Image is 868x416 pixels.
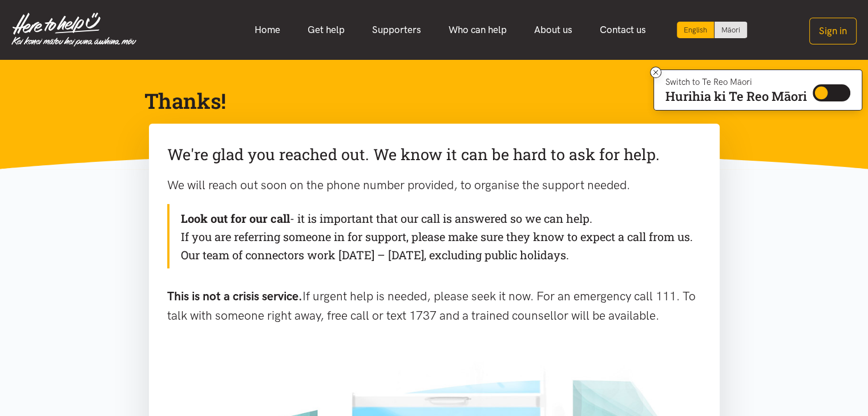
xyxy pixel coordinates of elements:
[144,87,706,115] h1: Thanks!
[167,142,701,167] p: We're glad you reached out. We know it can be hard to ask for help.
[714,22,747,38] a: Switch to Te Reo Māori
[809,18,857,44] button: Sign in
[665,91,807,101] p: Hurihia ki Te Reo Māori
[167,289,302,303] b: This is not a crisis service.
[11,13,136,47] img: Home
[677,22,748,38] div: Language toggle
[435,18,520,42] a: Who can help
[520,18,586,42] a: About us
[241,18,294,42] a: Home
[586,18,660,42] a: Contact us
[167,176,701,195] p: We will reach out soon on the phone number provided, to organise the support needed.
[167,204,701,268] div: - it is important that our call is answered so we can help. If you are referring someone in for s...
[665,79,807,85] p: Switch to Te Reo Māori
[358,18,435,42] a: Supporters
[677,22,714,38] div: Current language
[294,18,358,42] a: Get help
[181,211,290,226] b: Look out for our call
[167,287,701,325] p: If urgent help is needed, please seek it now. For an emergency call 111. To talk with someone rig...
